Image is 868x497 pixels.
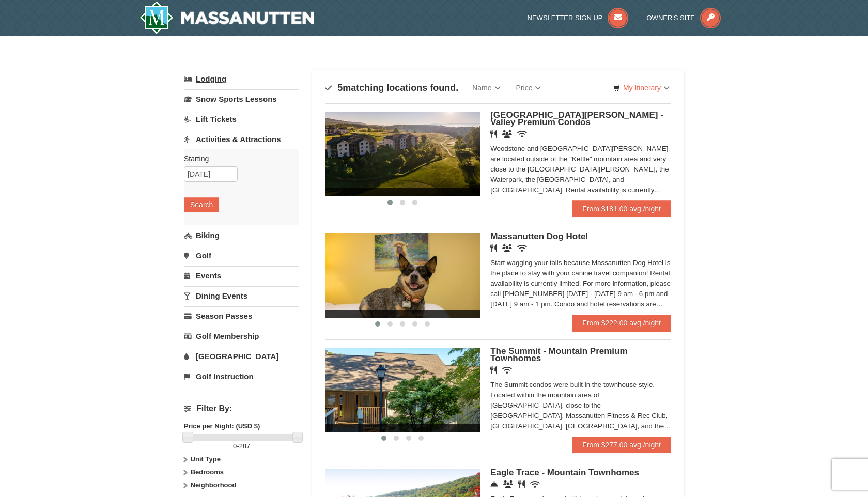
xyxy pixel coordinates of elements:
[184,422,260,430] strong: Price per Night: (USD $)
[647,14,721,22] a: Owner's Site
[184,110,299,129] a: Lift Tickets
[337,83,343,93] span: 5
[530,480,540,488] i: Wireless Internet (free)
[464,77,508,98] a: Name
[490,468,639,477] span: Eagle Trace - Mountain Townhomes
[184,130,299,149] a: Activities & Attractions
[191,455,221,463] strong: Unit Type
[184,286,299,305] a: Dining Events
[572,315,671,331] a: From $222.00 avg /night
[490,244,497,252] i: Restaurant
[139,1,314,34] a: Massanutten Resort
[490,366,497,374] i: Restaurant
[184,404,299,413] h4: Filter By:
[517,130,527,138] i: Wireless Internet (free)
[184,197,219,212] button: Search
[184,327,299,346] a: Golf Membership
[325,83,458,93] h4: matching locations found.
[647,14,695,22] span: Owner's Site
[490,258,671,309] div: Start wagging your tails because Massanutten Dog Hotel is the place to stay with your canine trav...
[528,14,603,22] span: Newsletter Sign Up
[490,346,627,363] span: The Summit - Mountain Premium Townhomes
[490,380,671,431] div: The Summit condos were built in the townhouse style. Located within the mountain area of [GEOGRAP...
[184,306,299,325] a: Season Passes
[239,442,251,450] span: 287
[490,144,671,195] div: Woodstone and [GEOGRAPHIC_DATA][PERSON_NAME] are located outside of the "Kettle" mountain area an...
[139,1,314,34] img: Massanutten Resort Logo
[184,367,299,386] a: Golf Instruction
[184,153,291,164] label: Starting
[184,226,299,245] a: Biking
[191,468,224,476] strong: Bedrooms
[490,110,663,127] span: [GEOGRAPHIC_DATA][PERSON_NAME] - Valley Premium Condos
[518,480,525,488] i: Restaurant
[490,130,497,138] i: Restaurant
[502,244,512,252] i: Banquet Facilities
[490,231,588,241] span: Massanutten Dog Hotel
[503,480,513,488] i: Conference Facilities
[191,481,237,489] strong: Neighborhood
[184,89,299,108] a: Snow Sports Lessons
[233,442,237,450] span: 0
[607,80,676,96] a: My Itinerary
[572,437,671,453] a: From $277.00 avg /night
[490,480,498,488] i: Concierge Desk
[184,347,299,366] a: [GEOGRAPHIC_DATA]
[572,200,671,217] a: From $181.00 avg /night
[184,70,299,88] a: Lodging
[508,77,549,98] a: Price
[502,366,512,374] i: Wireless Internet (free)
[184,266,299,285] a: Events
[517,244,527,252] i: Wireless Internet (free)
[502,130,512,138] i: Banquet Facilities
[528,14,629,22] a: Newsletter Sign Up
[184,246,299,265] a: Golf
[184,441,299,452] label: -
